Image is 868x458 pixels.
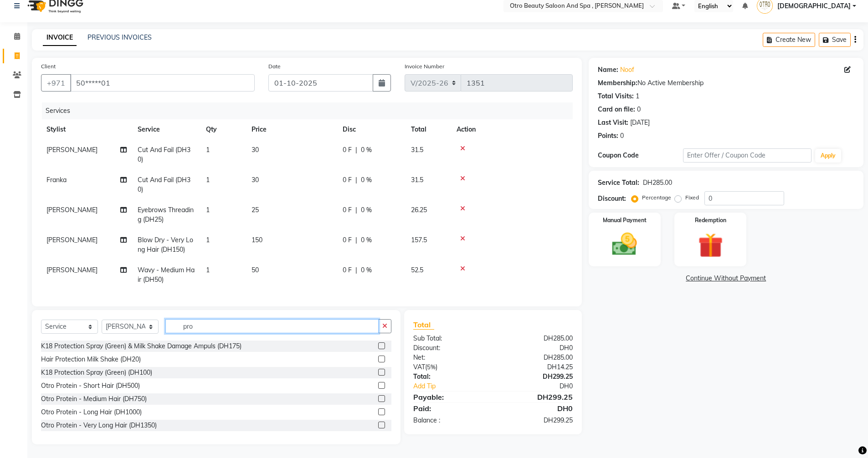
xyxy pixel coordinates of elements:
[343,235,352,245] span: 0 F
[246,119,337,140] th: Price
[411,266,423,274] span: 52.5
[493,392,580,402] div: DH299.25
[138,206,194,224] span: Eyebrows Threading (DH25)
[41,368,152,377] div: K18 Protection Spray (Green) (DH100)
[683,148,812,163] input: Enter Offer / Coupon Code
[411,236,427,244] span: 157.5
[337,119,406,140] th: Disc
[343,175,352,185] span: 0 F
[361,205,372,215] span: 0 %
[815,149,841,163] button: Apply
[406,334,493,343] div: Sub Total:
[643,178,672,188] div: DH285.00
[252,206,259,214] span: 25
[598,194,626,204] div: Discount:
[138,176,190,193] span: Cut And Fail (DH30)
[598,92,634,101] div: Total Visits:
[42,102,580,119] div: Services
[252,146,259,154] span: 30
[41,355,141,364] div: Hair Protection Milk Shake (DH20)
[695,216,726,224] label: Redemption
[493,353,580,362] div: DH285.00
[620,131,624,141] div: 0
[598,78,854,88] div: No Active Membership
[690,230,731,261] img: _gift.svg
[406,372,493,382] div: Total:
[642,193,671,202] label: Percentage
[406,416,493,425] div: Balance :
[598,105,635,114] div: Card on file:
[413,363,425,371] span: VAT
[406,403,493,414] div: Paid:
[493,372,580,382] div: DH299.25
[598,131,618,141] div: Points:
[763,33,815,47] button: Create New
[138,236,193,254] span: Blow Dry - Very Long Hair (DH150)
[206,206,210,214] span: 1
[406,119,451,140] th: Total
[427,363,436,371] span: 5%
[598,65,618,75] div: Name:
[70,74,255,92] input: Search by Name/Mobile/Email/Code
[493,334,580,343] div: DH285.00
[252,236,262,244] span: 150
[413,320,434,330] span: Total
[598,118,628,127] div: Last Visit:
[138,146,190,163] span: Cut And Fail (DH30)
[598,151,683,160] div: Coupon Code
[41,407,142,417] div: Otro Protein - Long Hair (DH1000)
[46,146,98,154] span: [PERSON_NAME]
[819,33,851,47] button: Save
[406,343,493,353] div: Discount:
[355,235,357,245] span: |
[620,65,634,75] a: Noof
[406,392,493,402] div: Payable:
[46,266,98,274] span: [PERSON_NAME]
[46,236,98,244] span: [PERSON_NAME]
[165,319,379,333] input: Search or Scan
[43,30,77,46] a: INVOICE
[206,176,210,184] span: 1
[411,176,423,184] span: 31.5
[493,416,580,425] div: DH299.25
[343,145,352,155] span: 0 F
[87,33,152,41] a: PREVIOUS INVOICES
[343,265,352,275] span: 0 F
[138,266,195,284] span: Wavy - Medium Hair (DH50)
[343,205,352,215] span: 0 F
[206,146,210,154] span: 1
[406,382,507,391] a: Add Tip
[361,145,372,155] span: 0 %
[405,62,444,71] label: Invoice Number
[777,1,851,11] span: [DEMOGRAPHIC_DATA]
[206,236,210,244] span: 1
[685,193,699,202] label: Fixed
[268,62,281,71] label: Date
[406,362,493,372] div: ( )
[604,230,645,259] img: _cash.svg
[406,353,493,362] div: Net:
[355,205,357,215] span: |
[451,119,573,140] th: Action
[411,146,423,154] span: 31.5
[493,403,580,414] div: DH0
[636,92,639,101] div: 1
[41,394,147,404] div: Otro Protein - Medium Hair (DH750)
[361,175,372,185] span: 0 %
[41,62,56,71] label: Client
[508,382,580,391] div: DH0
[200,119,246,140] th: Qty
[46,206,98,214] span: [PERSON_NAME]
[493,362,580,372] div: DH14.25
[41,341,241,351] div: K18 Protection Spray (Green) & Milk Shake Damage Ampuls (DH175)
[252,266,259,274] span: 50
[355,145,357,155] span: |
[591,274,862,283] a: Continue Without Payment
[361,265,372,275] span: 0 %
[637,105,641,114] div: 0
[493,343,580,353] div: DH0
[132,119,200,140] th: Service
[598,178,639,188] div: Service Total:
[630,118,650,127] div: [DATE]
[355,265,357,275] span: |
